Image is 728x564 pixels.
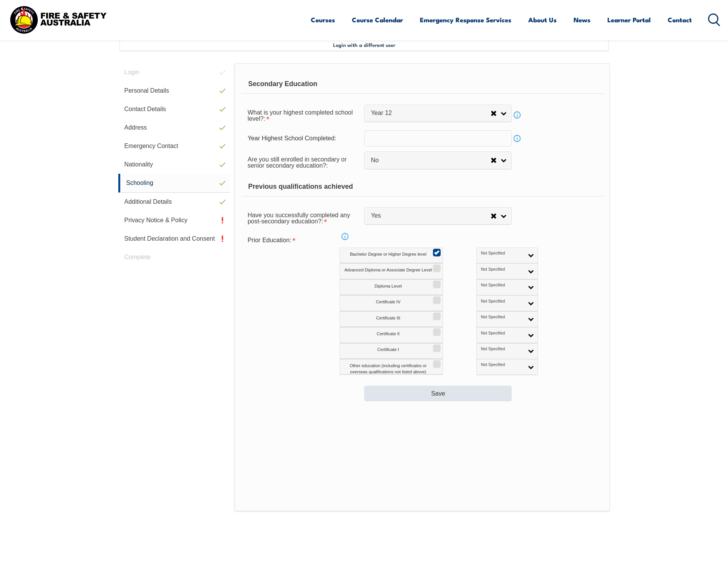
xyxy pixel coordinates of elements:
a: Info [512,110,522,120]
span: Not Specified [481,283,524,288]
span: Not Specified [481,314,524,320]
a: Info [512,133,522,144]
span: Year 12 [371,109,491,117]
span: Have you successfully completed any post-secondary education?: [247,212,350,225]
button: Save [364,386,512,401]
span: Not Specified [481,251,524,256]
span: Not Specified [481,267,524,272]
label: Advanced Diploma or Associate Degree Level [340,263,443,279]
span: What is your highest completed school level?: [247,109,353,122]
span: No [371,156,491,165]
span: Are you still enrolled in secondary or senior secondary education?: [247,156,347,169]
span: Not Specified [481,362,524,368]
a: Info [340,231,350,242]
label: Certificate III [340,311,443,327]
span: Not Specified [481,299,524,304]
a: Address [118,118,231,137]
label: Certificate I [340,343,443,359]
a: Emergency Response Services [420,10,511,30]
span: Not Specified [481,331,524,336]
label: Certificate II [340,327,443,343]
label: Other education (including certificates or overseas qualifications not listed above) [340,359,443,375]
a: Course Calendar [352,10,403,30]
a: News [574,10,590,30]
span: Yes [371,212,491,220]
label: Diploma Level [340,280,443,295]
a: Schooling [118,174,231,193]
div: Have you successfully completed any post-secondary education? is required. [241,207,364,228]
a: Emergency Contact [118,137,231,155]
div: Year Highest School Completed: [241,131,364,146]
label: Certificate IV [340,295,443,311]
div: Secondary Education [241,75,603,94]
a: Personal Details [118,82,231,100]
span: Login with a different user [333,42,395,48]
a: Learner Portal [607,10,651,30]
a: Nationality [118,155,231,174]
div: Previous qualifications achieved [241,177,603,196]
a: Additional Details [118,193,231,211]
a: Courses [311,10,335,30]
span: Not Specified [481,346,524,352]
a: Contact [668,10,692,30]
input: YYYY [364,130,512,146]
div: Prior Education is required. [241,233,364,248]
a: Student Declaration and Consent [118,230,231,248]
a: Privacy Notice & Policy [118,211,231,230]
a: Contact Details [118,100,231,118]
a: About Us [528,10,557,30]
label: Bachelor Degree or Higher Degree level [340,248,443,263]
div: What is your highest completed school level? is required. [241,104,364,126]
